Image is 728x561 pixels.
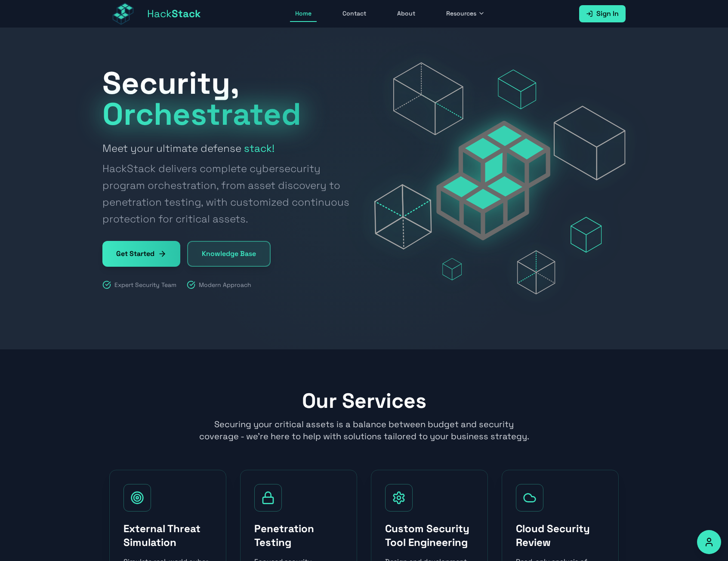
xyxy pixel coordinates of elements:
[102,160,354,227] span: HackStack delivers complete cybersecurity program orchestration, from asset discovery to penetrat...
[244,142,275,155] strong: stack!
[102,68,354,129] h1: Security,
[596,9,619,19] span: Sign In
[147,7,201,21] span: Hack
[337,6,371,22] a: Contact
[441,6,490,22] button: Resources
[199,418,529,442] p: Securing your critical assets is a balance between budget and security coverage - we're here to h...
[172,7,201,20] span: Stack
[385,522,474,549] h3: Custom Security Tool Engineering
[102,94,301,134] span: Orchestrated
[102,140,354,227] h2: Meet your ultimate defense
[290,6,317,22] a: Home
[123,522,212,549] h3: External Threat Simulation
[579,5,626,22] a: Sign In
[446,9,476,18] span: Resources
[697,530,721,554] button: Accessibility Options
[187,280,251,289] div: Modern Approach
[392,6,420,22] a: About
[254,522,343,549] h3: Penetration Testing
[102,241,180,267] a: Get Started
[102,280,176,289] div: Expert Security Team
[187,241,271,267] a: Knowledge Base
[516,522,605,549] h3: Cloud Security Review
[102,391,626,411] h2: Our Services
